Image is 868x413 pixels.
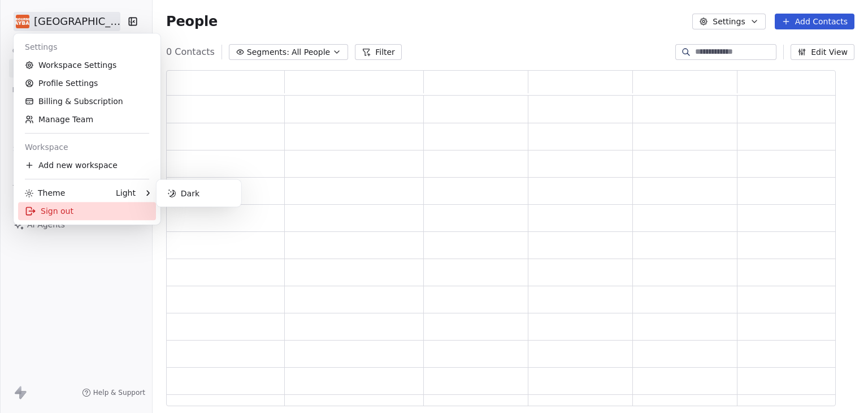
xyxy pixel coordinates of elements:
[161,184,237,203] div: Dark
[18,110,156,128] a: Manage Team
[18,38,156,56] div: Settings
[18,92,156,110] a: Billing & Subscription
[18,138,156,156] div: Workspace
[18,74,156,92] a: Profile Settings
[18,202,156,220] div: Sign out
[18,56,156,74] a: Workspace Settings
[25,187,65,199] div: Theme
[116,187,136,199] div: Light
[18,156,156,174] div: Add new workspace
